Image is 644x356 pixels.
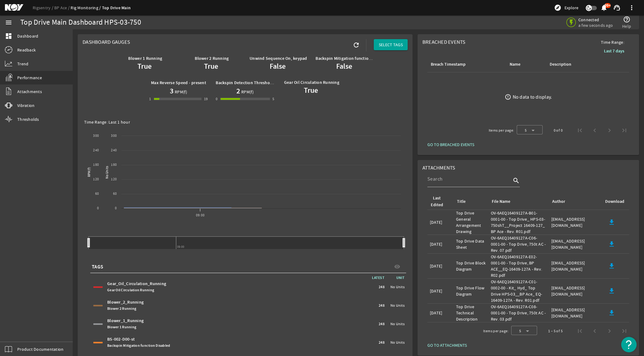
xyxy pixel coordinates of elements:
[111,177,117,182] text: 120
[216,80,292,86] b: Backspin Detection Threshold - present
[374,39,408,50] button: SELECT TAGS
[102,5,131,11] a: Top Drive Main
[17,102,35,108] span: Vibration
[272,96,274,102] div: 5
[430,288,451,294] div: [DATE]
[270,61,286,71] b: False
[111,133,117,138] text: 300
[596,39,629,45] span: Time Range:
[623,16,630,23] mat-icon: help_outline
[105,166,109,179] text: No Units
[491,210,546,235] div: OV-6AEQ16409127A-B01-0001-00 - Top Drive_ HPS-03-750shT__Project 16409-127_ BP Ace - Rev. R01.pdf
[204,61,218,71] b: True
[92,264,103,270] span: TAGS
[551,216,599,228] div: [EMAIL_ADDRESS][DOMAIN_NAME]
[624,0,639,15] button: more_vert
[605,198,624,205] div: Download
[456,260,486,272] div: Top Drive Block Diagram
[600,4,608,11] mat-icon: notifications
[93,177,99,182] text: 120
[97,206,99,211] text: 0
[353,41,360,49] mat-icon: refresh
[551,307,599,319] div: [EMAIL_ADDRESS][DOMAIN_NAME]
[151,80,206,86] b: Max Reverse Speed - present
[173,89,187,95] span: RPM(f)
[84,119,406,125] div: Time Range: Last 1 hour
[390,321,405,327] span: No Units
[608,262,615,270] mat-icon: file_download
[5,102,12,109] mat-icon: vibration
[554,127,563,133] div: 0 of 0
[54,5,71,10] a: BP Ace
[422,165,455,171] span: Attachments
[388,275,406,281] span: UNIT
[390,339,405,346] span: No Units
[379,42,403,48] span: SELECT TAGS
[430,241,451,247] div: [DATE]
[115,206,117,211] text: 0
[95,191,99,196] text: 60
[390,284,405,290] span: No Units
[578,17,613,23] span: Connected
[608,309,615,317] mat-icon: file_download
[457,198,466,205] div: Title
[236,86,240,96] h1: 2
[483,328,509,334] div: Items per page:
[430,219,451,225] div: [DATE]
[372,275,388,280] span: LATEST
[284,80,339,85] b: Gear Oil Circulation Running
[456,304,486,322] div: Top Drive Technical Description
[431,61,466,68] div: Breach Timestamp
[491,254,546,278] div: OV-6AEQ16409127A-E02-0001-00 - Top Drive, BP ACE__EQ-16409-127A - Rev. R02.pdf
[113,191,117,196] text: 60
[456,285,486,297] div: Top Drive Flow Diagram
[621,337,637,352] button: Open Resource Center
[509,61,541,68] div: Name
[107,299,184,312] div: Blower_2_Running
[93,162,99,167] text: 180
[505,94,511,100] mat-icon: error_outline
[548,328,563,334] div: 1 – 5 of 5
[240,89,254,95] span: RPM(f)
[83,39,130,45] span: Dashboard Gauges
[107,336,184,349] div: BS-002-D00-st
[491,235,546,253] div: OV-6AEQ16409127A-C06-0001-00 - Top Drive, 750t AC - Rev. 07.pdf
[551,238,599,250] div: [EMAIL_ADDRESS][DOMAIN_NAME]
[427,342,467,348] span: GO TO ATTACHMENTS
[456,238,486,250] div: Top Drive Data Sheet
[430,263,451,269] div: [DATE]
[554,4,561,11] mat-icon: explore
[578,23,613,28] span: a few seconds ago
[427,141,474,148] span: GO TO BREACHED EVENTS
[550,61,571,68] div: Description
[250,55,307,61] b: Unwind Sequence On, keypad
[551,198,597,205] div: Author
[107,288,154,293] span: Gear Oil Circulation Running
[510,61,520,68] div: Name
[608,240,615,248] mat-icon: file_download
[456,210,486,235] div: Top Drive General Arrangement Drawing
[17,116,39,122] span: Thresholds
[93,148,99,153] text: 240
[149,96,151,102] div: 1
[128,55,162,61] b: Blower 1 Running
[107,318,184,330] div: Blower_1_Running
[336,61,352,71] b: False
[316,55,389,61] b: Backspin Mitigation function Disabled
[552,198,565,205] div: Author
[608,287,615,295] mat-icon: file_download
[427,175,511,183] input: Search
[601,5,607,11] button: 99+
[604,48,624,54] b: Last 7 days
[552,3,581,13] button: Explore
[17,75,42,81] span: Performance
[111,148,117,153] text: 240
[379,284,385,290] span: 248
[379,339,385,346] span: 248
[93,133,99,138] text: 300
[17,47,36,53] span: Readback
[87,167,92,177] text: RPM(f)
[5,19,12,26] mat-icon: menu
[422,340,472,351] button: GO TO ATTACHMENTS
[137,61,152,71] b: True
